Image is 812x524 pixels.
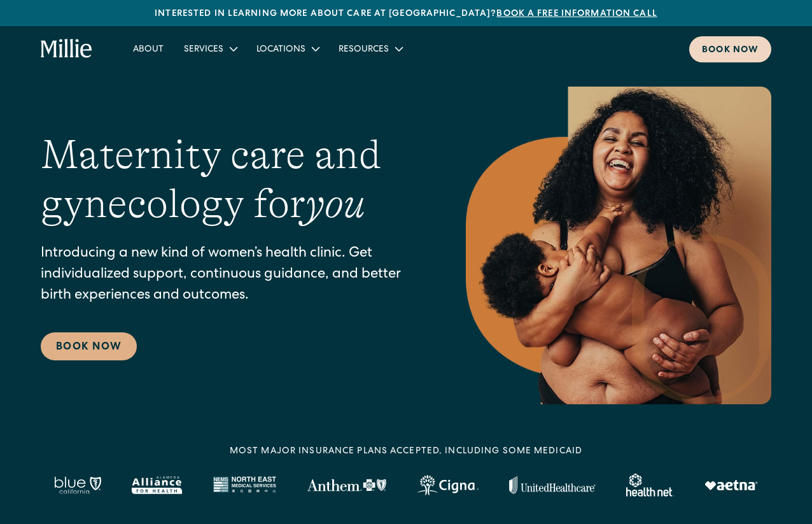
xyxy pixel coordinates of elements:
img: United Healthcare logo [509,476,596,494]
img: Smiling mother with her baby in arms, celebrating body positivity and the nurturing bond of postp... [466,87,771,404]
a: About [123,38,174,59]
h1: Maternity care and gynecology for [41,131,415,229]
div: Resources [339,43,389,57]
img: Healthnet logo [626,474,674,497]
img: Anthem Logo [307,479,386,492]
img: Aetna logo [704,480,758,490]
a: home [41,39,93,59]
img: Alameda Alliance logo [132,476,182,494]
img: Blue California logo [54,476,101,494]
em: you [305,181,365,227]
div: Book now [702,44,759,57]
a: Book a free information call [496,10,657,18]
div: Resources [328,38,412,59]
p: Introducing a new kind of women’s health clinic. Get individualized support, continuous guidance,... [41,244,415,307]
div: Services [184,43,223,57]
img: Cigna logo [417,475,479,495]
a: Book Now [41,332,137,360]
img: North East Medical Services logo [213,476,276,494]
div: Services [174,38,246,59]
div: Locations [246,38,328,59]
a: Book now [689,36,771,62]
div: MOST MAJOR INSURANCE PLANS ACCEPTED, INCLUDING some MEDICAID [230,445,582,458]
div: Locations [256,43,305,57]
